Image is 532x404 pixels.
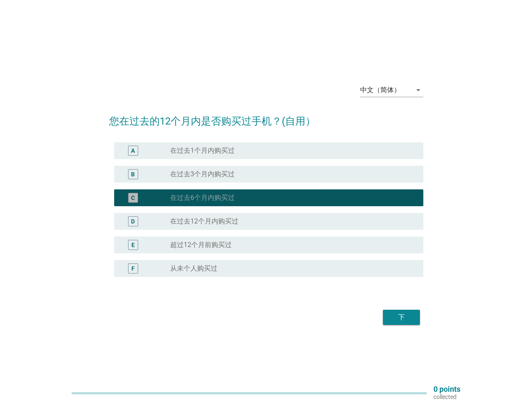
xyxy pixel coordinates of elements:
label: 超过12个月前购买过 [170,241,232,249]
div: E [131,241,135,250]
label: 在过去1个月内购买过 [170,146,235,155]
div: 中文（简体） [360,86,401,94]
i: arrow_drop_down [413,85,423,95]
div: D [131,217,135,226]
label: 在过去6个月内购买过 [170,194,235,202]
div: B [131,170,135,179]
h2: 您在过去的12个月内是否购买过手机？(自用） [109,105,423,129]
div: C [131,194,135,202]
label: 在过去12个月内购买过 [170,217,238,226]
div: F [131,264,135,273]
div: 下 [390,312,413,322]
label: 在过去3个月内购买过 [170,170,235,178]
div: A [131,146,135,155]
label: 从未个人购买过 [170,264,217,273]
p: collected [433,393,460,401]
button: 下 [383,310,420,325]
p: 0 points [433,385,460,393]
